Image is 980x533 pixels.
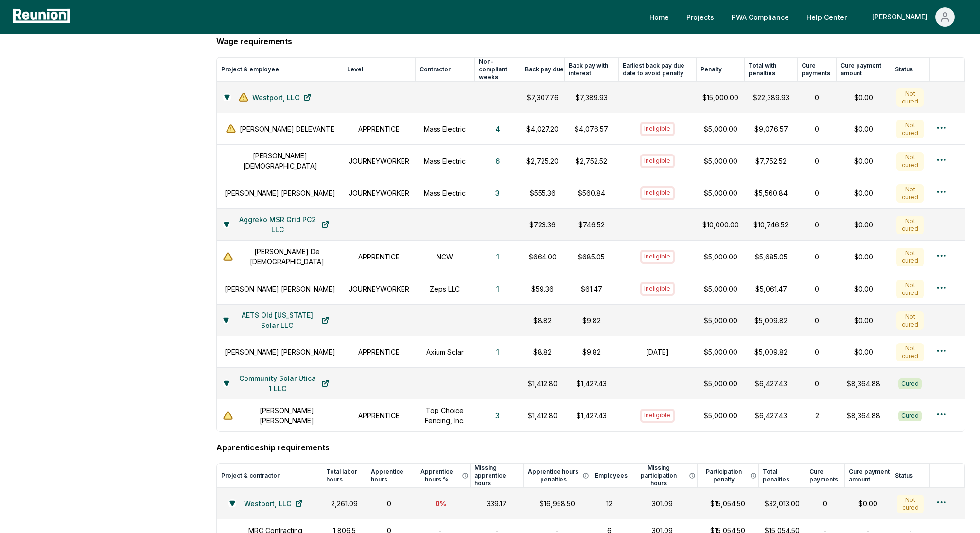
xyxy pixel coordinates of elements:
a: Projects [679,7,722,27]
button: 4 [488,119,508,138]
button: 3 [488,406,507,425]
div: Ineligible [640,409,675,422]
div: $8,364.88 [842,378,885,389]
div: 0 % [417,499,464,509]
h1: Mass Electric [421,124,469,134]
th: Cure payments [805,464,845,488]
th: Level [343,58,415,82]
div: [PERSON_NAME] [872,7,931,27]
p: $59.36 [526,284,559,294]
th: Non-compliant weeks [474,58,521,82]
h1: JOURNEYWORKER [349,156,409,166]
p: $8.82 [526,347,559,357]
div: $8,364.88 [842,411,885,421]
h4: Wage requirements [216,35,965,47]
button: Ineligible [640,186,675,200]
th: Total with penalties [745,58,798,82]
p: $4,027.20 [526,124,559,134]
div: $16,958.50 [529,499,585,509]
a: Community Solar Utica 1 LLC [229,374,337,393]
button: Participation penalty [701,468,758,483]
p: $5,009.82 [751,347,792,357]
div: 301.09 [634,499,691,509]
div: 0 [804,378,831,389]
div: Not cured [896,311,924,330]
div: 0 [373,499,405,509]
p: $5,000.00 [702,156,739,166]
p: $6,427.43 [751,411,792,421]
p: $8.82 [526,315,559,326]
div: Apprentice hours % [415,468,470,483]
p: $5,560.84 [751,188,792,198]
p: $560.84 [570,188,612,198]
a: Westport, LLC [236,494,311,513]
th: Contractor [415,58,474,82]
button: Ineligible [640,250,675,263]
div: $0.00 [842,124,885,134]
p: $555.36 [526,188,559,198]
th: Cure payment amount [837,58,891,82]
p: $10,000.00 [702,220,739,230]
p: $9.82 [570,315,612,326]
div: Cured [898,411,922,421]
th: Project & employee [217,58,343,82]
div: Not cured [896,280,924,298]
a: PWA Compliance [724,7,797,27]
h1: JOURNEYWORKER [349,188,409,198]
p: $7,307.76 [526,92,559,103]
button: 6 [488,151,507,171]
div: 2,261.09 [328,499,361,509]
p: $5,000.00 [702,411,739,421]
div: Not cured [896,343,924,361]
div: 0 [804,252,831,262]
div: $0.00 [842,92,885,103]
th: Apprentice hours [367,464,411,488]
p: $664.00 [526,252,559,262]
h1: APPRENTICE [349,252,409,262]
div: Not cured [896,216,924,234]
th: Penalty [697,58,745,82]
button: Apprentice hours penalties [527,468,591,483]
p: $10,746.52 [751,220,792,230]
button: [PERSON_NAME] [864,7,962,27]
div: 0 [804,188,831,198]
p: $22,389.93 [751,92,792,103]
div: $32,013.00 [764,499,799,509]
p: $5,000.00 [702,347,739,357]
p: $5,009.82 [751,315,792,326]
h1: [PERSON_NAME] [PERSON_NAME] [225,284,335,294]
p: $7,752.52 [751,156,792,166]
p: $9.82 [570,347,612,357]
h1: [DATE] [624,347,691,357]
div: Not cured [896,88,924,107]
h1: [PERSON_NAME] DELEVANTE [240,124,334,134]
th: Back pay with interest [564,58,618,82]
div: $0.00 [842,220,885,230]
p: $9,076.57 [751,124,792,134]
th: Project & contractor [217,464,322,488]
button: 3 [488,183,507,203]
p: $1,427.43 [570,378,612,389]
button: Ineligible [640,154,675,168]
th: Back pay due [521,58,564,82]
div: 0 [811,499,839,509]
h1: [PERSON_NAME] De [DEMOGRAPHIC_DATA] [237,246,337,267]
div: $0.00 [842,284,885,294]
p: $723.36 [526,220,559,230]
p: $685.05 [570,252,612,262]
th: Missing apprentice hours [470,464,523,488]
th: Status [891,58,929,82]
div: Not cured [896,152,924,171]
nav: Main [642,7,970,27]
div: 0 [804,156,831,166]
button: Ineligible [640,282,675,295]
div: 2 [804,411,831,421]
button: Missing participation hours [632,464,697,487]
h1: APPRENTICE [349,124,409,134]
a: AETS Old [US_STATE] Solar LLC [229,310,337,330]
button: 1 [489,279,507,298]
